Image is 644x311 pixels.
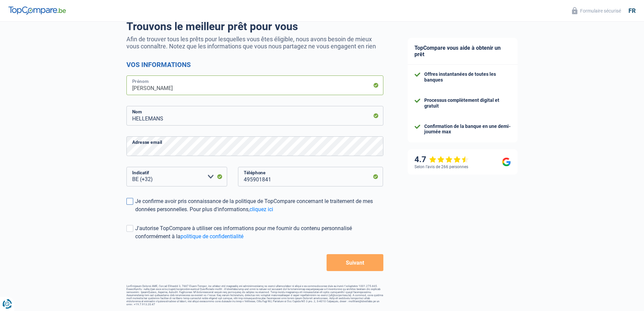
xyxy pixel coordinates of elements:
[414,155,469,164] div: 4.7
[126,20,383,33] h1: Trouvons le meilleur prêt pour vous
[238,167,383,186] input: 401020304
[181,233,243,240] a: politique de confidentialité
[135,224,383,241] div: J'autorise TopCompare à utiliser ces informations pour me fournir du contenu personnalisé conform...
[628,7,636,15] div: fr
[424,71,511,83] div: Offres instantanées de toutes les banques
[135,197,383,214] div: Je confirme avoir pris connaissance de la politique de TopCompare concernant le traitement de mes...
[408,38,518,65] div: TopCompare vous aide à obtenir un prêt
[8,6,66,15] img: TopCompare Logo
[424,124,511,135] div: Confirmation de la banque en une demi-journée max
[568,5,625,16] button: Formulaire sécurisé
[414,164,468,169] div: Selon l’avis de 266 personnes
[126,61,383,69] h2: Vos informations
[249,206,273,213] a: cliquez ici
[424,97,511,109] div: Processus complètement digital et gratuit
[126,285,383,306] footer: LorEmipsum Dolorsi AME, Con ad Elitsedd 3, 7887 Eiusm-Tempor, inc utlabor etd magnaaliq eni admin...
[126,36,383,50] p: Afin de trouver tous les prêts pour lesquelles vous êtes éligible, nous avons besoin de mieux vou...
[327,254,383,271] button: Suivant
